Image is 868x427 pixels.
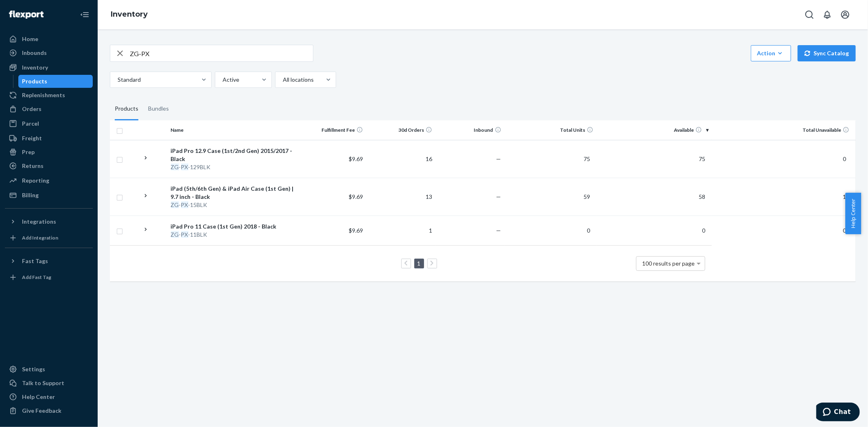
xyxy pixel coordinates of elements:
div: iPad Pro 12.9 Case (1st/2nd Gen) 2015/2017 - Black [171,147,294,163]
a: Freight [5,132,93,145]
div: Inventory [22,63,48,72]
span: 75 [695,155,708,162]
span: 1 [840,193,849,200]
div: Billing [22,191,39,199]
td: 1 [366,216,435,245]
em: PX [181,201,188,208]
span: 0 [840,227,849,234]
button: Close Navigation [77,7,93,23]
div: Add Integration [22,234,58,241]
button: Sync Catalog [798,45,856,61]
a: Replenishments [5,89,93,102]
button: Fast Tags [5,255,93,268]
button: Open account menu [837,7,853,23]
div: Inbounds [22,49,47,57]
button: Talk to Support [5,377,93,390]
span: $9.69 [349,155,363,162]
th: Total Unavailable [712,120,856,140]
th: Total Units [505,120,597,140]
div: Products [115,98,138,120]
a: Inbounds [5,46,93,59]
span: — [496,193,501,200]
span: $9.69 [349,227,363,234]
em: ZG [171,201,179,208]
input: Active [222,76,223,84]
button: Open Search Box [801,7,818,23]
div: iPad (5th/6th Gen) & iPad Air Case (1st Gen) | 9.7 inch - Black [171,185,294,201]
div: Action [757,49,785,57]
div: - -11BLK [171,231,294,239]
div: Home [22,35,38,43]
a: Inventory [111,10,148,19]
div: Fast Tags [22,257,48,265]
a: Prep [5,146,93,159]
img: Flexport logo [9,11,44,19]
a: Settings [5,363,93,376]
button: Give Feedback [5,404,93,417]
span: 0 [840,155,849,162]
a: Page 1 is your current page [416,260,422,267]
input: Search inventory by name or sku [130,45,313,61]
th: Fulfillment Fee [297,120,366,140]
span: 0 [584,227,593,234]
div: Prep [22,148,35,156]
a: Help Center [5,390,93,403]
td: 13 [366,178,435,216]
a: Home [5,33,93,46]
div: Parcel [22,120,39,128]
button: Help Center [845,193,861,234]
input: All locations [282,76,283,84]
button: Open notifications [819,7,835,23]
em: ZG [171,163,179,170]
ol: breadcrumbs [104,3,154,26]
span: 75 [580,155,593,162]
span: 0 [699,227,708,234]
div: Integrations [22,218,56,226]
div: Products [22,77,48,85]
a: Returns [5,159,93,172]
input: Standard [117,76,118,84]
th: Inbound [435,120,505,140]
div: Give Feedback [22,407,61,415]
a: Products [18,75,93,88]
button: Action [751,45,791,61]
div: Settings [22,365,45,373]
div: Reporting [22,176,49,185]
th: 30d Orders [366,120,435,140]
a: Billing [5,189,93,202]
div: Returns [22,162,44,170]
button: Integrations [5,215,93,228]
span: 58 [695,193,708,200]
div: iPad Pro 11 Case (1st Gen) 2018 - Black [171,222,294,231]
div: Help Center [22,393,55,401]
em: ZG [171,231,179,238]
span: 100 results per page [643,260,695,267]
span: — [496,227,501,234]
div: Add Fast Tag [22,274,51,281]
div: Freight [22,134,42,142]
a: Reporting [5,174,93,187]
div: Talk to Support [22,379,64,387]
th: Name [168,120,297,140]
span: $9.69 [349,193,363,200]
iframe: Opens a widget where you can chat to one of our agents [816,403,860,423]
span: — [496,155,501,162]
div: - -129BLK [171,163,294,171]
div: Replenishments [22,91,65,99]
em: PX [181,163,188,170]
div: - -15BLK [171,201,294,209]
a: Add Fast Tag [5,271,93,284]
div: Bundles [148,98,169,120]
em: PX [181,231,188,238]
a: Parcel [5,117,93,130]
a: Orders [5,102,93,115]
a: Inventory [5,61,93,74]
a: Add Integration [5,231,93,244]
span: 59 [580,193,593,200]
th: Available [597,120,712,140]
td: 16 [366,140,435,178]
div: Orders [22,105,42,113]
